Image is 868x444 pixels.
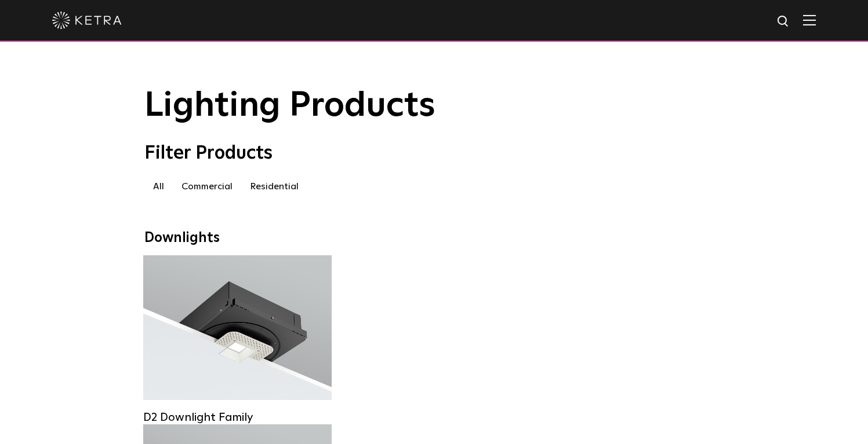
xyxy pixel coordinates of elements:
[144,89,435,123] span: Lighting Products
[241,176,307,197] label: Residential
[143,410,332,424] div: D2 Downlight Family
[143,255,332,407] a: D2 Downlight Family Lumen Output:1200Colors:White / Black / Gloss Black / Silver / Bronze / Silve...
[144,230,724,247] div: Downlights
[776,14,791,29] img: search icon
[173,176,241,197] label: Commercial
[803,14,816,25] img: Hamburger%20Nav.svg
[144,142,724,164] div: Filter Products
[52,12,122,29] img: ketra-logo-2019-white
[144,176,173,197] label: All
